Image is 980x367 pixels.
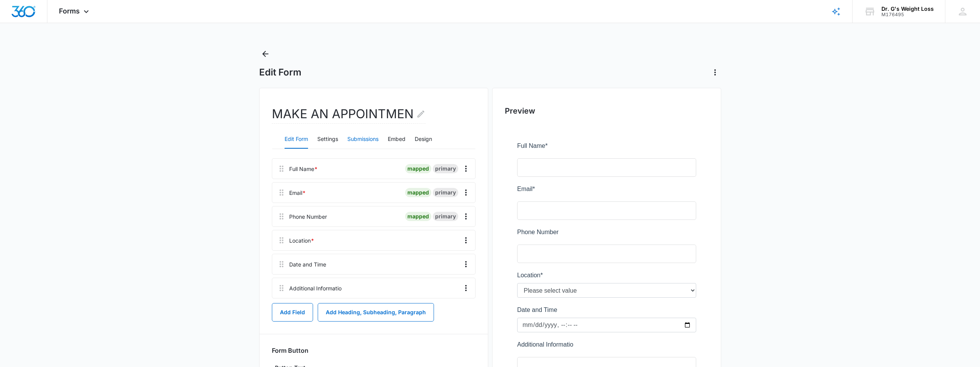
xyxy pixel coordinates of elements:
button: Design [415,130,432,149]
div: primary [433,212,458,221]
button: Edit Form [285,130,308,149]
button: Add Heading, Subheading, Paragraph [318,303,434,322]
button: Settings [317,130,338,149]
button: Edit Form Name [416,105,426,123]
div: Email [289,189,306,197]
button: Overflow Menu [460,186,472,199]
span: BOOK AN APPOINTMENT [5,246,79,252]
div: Date and Time [289,260,326,268]
div: account name [881,6,934,12]
div: account id [881,12,934,17]
h2: MAKE AN APPOINTMEN [272,105,426,124]
button: Overflow Menu [460,234,472,246]
button: Overflow Menu [460,210,472,223]
iframe: reCAPTCHA [152,238,251,261]
button: Overflow Menu [460,282,472,294]
div: mapped [405,212,431,221]
div: primary [433,188,458,197]
button: Add Field [272,303,313,322]
button: Submissions [347,130,379,149]
button: Embed [388,130,405,149]
button: Actions [709,66,721,79]
div: Full Name [289,165,318,173]
span: Forms [59,7,80,15]
div: Additional Informatio [289,284,342,292]
button: Overflow Menu [460,163,472,175]
div: primary [433,164,458,173]
h1: Edit Form [259,67,302,78]
div: mapped [405,188,431,197]
div: Location [289,236,314,245]
div: mapped [405,164,431,173]
h3: Form Button [272,347,308,354]
button: Back [259,48,271,60]
button: Overflow Menu [460,258,472,270]
div: Phone Number [289,213,327,221]
h2: Preview [505,105,709,117]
